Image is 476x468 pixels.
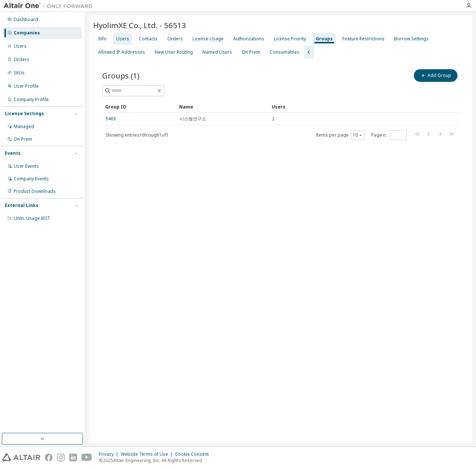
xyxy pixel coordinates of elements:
[14,136,32,142] div: On Prem
[105,132,169,138] span: Showing entries 1 through 1 of 1
[14,70,25,76] div: SKUs
[5,111,44,117] div: License Settings
[414,69,457,82] button: Add Group
[14,17,38,23] div: Dashboard
[14,188,56,194] div: Product Downloads
[272,116,275,122] span: 2
[5,203,38,208] div: External Links
[4,2,96,10] img: Altair One
[14,83,39,89] div: User Profile
[102,70,140,81] span: Groups (1)
[14,97,49,103] div: Company Profile
[69,454,77,461] img: linkedin.svg
[394,36,429,42] div: Borrow Settings
[93,20,186,30] span: HyolimXE Co., Ltd. - 56513
[175,451,213,457] div: Cookie Consent
[121,451,175,457] div: Website Terms of Use
[99,451,121,457] div: Privacy
[371,130,407,140] span: Page n.
[316,36,333,42] div: Groups
[99,457,213,464] p: © 2025 Altair Engineering, Inc. All Rights Reserved.
[155,49,193,55] div: New User Routing
[14,176,49,182] div: Company Events
[5,150,21,156] div: Events
[274,36,306,42] div: License Priority
[116,36,129,42] div: Users
[353,132,363,138] button: 10
[167,36,183,42] div: Orders
[14,215,50,221] span: Units Usage BI
[98,49,145,55] div: Allowed IP Addresses
[14,57,29,63] div: Orders
[14,43,27,49] div: Users
[233,36,264,42] div: Authorizations
[14,163,39,169] div: User Events
[57,454,65,461] img: instagram.svg
[316,130,365,140] span: Items per page
[272,101,438,113] div: Users
[2,454,40,461] img: altair_logo.svg
[14,30,40,36] div: Companies
[192,36,224,42] div: License Usage
[180,116,206,122] span: 시스템연구소
[342,36,385,42] div: Feature Restrictions
[81,454,92,461] img: youtube.svg
[139,36,158,42] div: Contacts
[45,454,53,461] img: facebook.svg
[14,124,34,130] div: Managed
[179,101,266,113] div: Name
[242,49,260,55] div: On Prem
[105,116,116,122] a: 5463
[105,101,173,113] div: Group ID
[202,49,232,55] div: Named Users
[98,36,107,42] div: Info
[270,49,299,55] div: Consumables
